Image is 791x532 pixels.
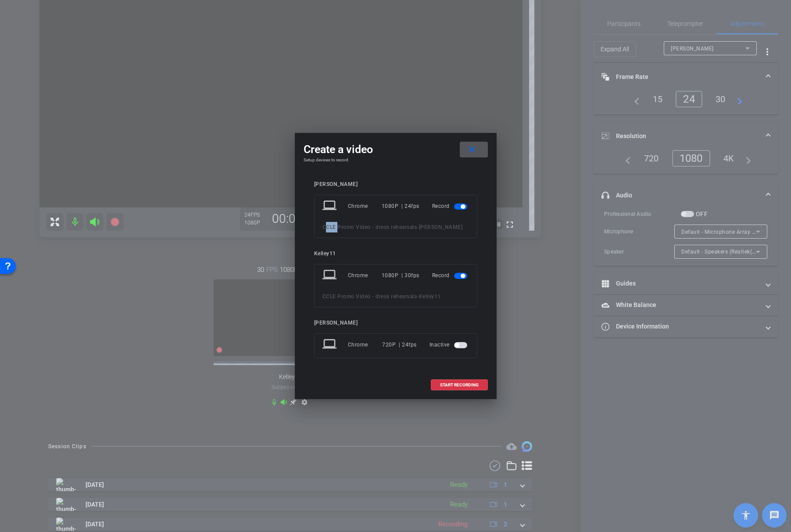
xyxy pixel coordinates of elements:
[430,337,469,353] div: Inactive
[322,268,338,283] mat-icon: laptop
[419,224,463,230] span: [PERSON_NAME]
[314,250,477,257] div: Kelley11
[466,144,477,155] mat-icon: close
[348,268,382,283] div: Chrome
[382,337,417,353] div: 720P | 24fps
[322,337,338,353] mat-icon: laptop
[417,293,419,300] span: -
[314,320,477,326] div: [PERSON_NAME]
[304,157,488,163] h4: Setup devices to record
[440,383,479,387] span: START RECORDING
[304,142,488,157] div: Create a video
[417,224,419,230] span: -
[431,379,488,390] button: START RECORDING
[419,293,441,300] span: Kelley11
[382,268,419,283] div: 1080P | 30fps
[322,293,417,300] span: CCLE Promo Video - dress rehearsals
[322,224,417,230] span: CCLE Promo Video - dress rehearsals
[322,198,338,214] mat-icon: laptop
[432,268,469,283] div: Record
[382,198,419,214] div: 1080P | 24fps
[348,337,383,353] div: Chrome
[348,198,382,214] div: Chrome
[432,198,469,214] div: Record
[314,181,477,188] div: [PERSON_NAME]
